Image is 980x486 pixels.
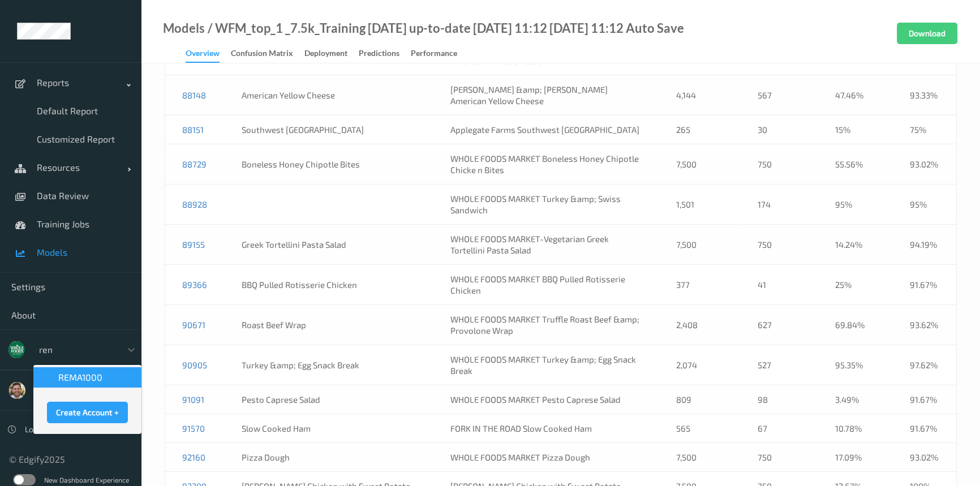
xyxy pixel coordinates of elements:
a: Models [163,23,205,34]
td: 69.84% [818,305,893,345]
td: 1,501 [659,184,741,225]
a: 88928 [182,199,207,209]
td: 265 [659,115,741,144]
td: 75% [893,115,957,144]
td: WHOLE FOODS MARKET Pesto Caprese Salad [433,385,659,414]
a: 90671 [182,320,205,330]
td: American Yellow Cheese [225,75,433,115]
td: 377 [659,265,741,305]
a: 92160 [182,452,205,462]
td: 47.46% [818,75,893,115]
td: 750 [741,225,818,265]
a: 90905 [182,360,207,370]
td: Greek Tortellini Pasta Salad [225,225,433,265]
a: Deployment [304,46,359,62]
td: Southwest [GEOGRAPHIC_DATA] [225,115,433,144]
a: Confusion matrix [231,46,304,62]
td: 41 [741,265,818,305]
td: 95.35% [818,345,893,385]
td: Slow Cooked Ham [225,414,433,443]
td: 95% [893,184,957,225]
a: Performance [411,46,468,62]
td: 2,074 [659,345,741,385]
div: / WFM_top_1 _7.5k_Training [DATE] up-to-date [DATE] 11:12 [DATE] 11:12 Auto Save [205,23,684,34]
td: Roast Beef Wrap [225,305,433,345]
td: 98 [741,385,818,414]
td: 55.56% [818,144,893,184]
td: 93.33% [893,75,957,115]
td: 809 [659,385,741,414]
td: 565 [659,414,741,443]
td: 10.78% [818,414,893,443]
td: 25% [818,265,893,305]
td: WHOLE FOODS MARKET Truffle Roast Beef &amp; Provolone Wrap [433,305,659,345]
td: 94.19% [893,225,957,265]
td: 15% [818,115,893,144]
td: FORK IN THE ROAD Slow Cooked Ham [433,414,659,443]
td: 527 [741,345,818,385]
div: Overview [186,48,220,63]
td: 93.02% [893,443,957,472]
td: 93.02% [893,144,957,184]
button: Download [897,23,957,44]
td: 174 [741,184,818,225]
td: 7,500 [659,144,741,184]
td: 750 [741,144,818,184]
td: 17.09% [818,443,893,472]
td: Turkey &amp; Egg Snack Break [225,345,433,385]
td: WHOLE FOODS MARKET-Vegetarian Greek Tortellini Pasta Salad [433,225,659,265]
td: WHOLE FOODS MARKET Boneless Honey Chipotle Chicke n Bites [433,144,659,184]
td: Boneless Honey Chipotle Bites [225,144,433,184]
a: 89366 [182,279,207,290]
td: [PERSON_NAME] &amp; [PERSON_NAME] American Yellow Cheese [433,75,659,115]
a: 88151 [182,124,204,135]
a: Predictions [359,46,411,62]
td: 95% [818,184,893,225]
td: WHOLE FOODS MARKET BBQ Pulled Rotisserie Chicken [433,265,659,305]
td: 2,408 [659,305,741,345]
td: 67 [741,414,818,443]
td: BBQ Pulled Rotisserie Chicken [225,265,433,305]
td: 627 [741,305,818,345]
td: 30 [741,115,818,144]
a: Overview [186,46,231,63]
div: Performance [411,48,457,62]
a: 89155 [182,239,205,250]
td: WHOLE FOODS MARKET Turkey &amp; Egg Snack Break [433,345,659,385]
td: 3.49% [818,385,893,414]
td: 14.24% [818,225,893,265]
td: Applegate Farms Southwest [GEOGRAPHIC_DATA] [433,115,659,144]
a: 91091 [182,394,204,405]
td: 91.67% [893,414,957,443]
td: 91.67% [893,265,957,305]
td: 567 [741,75,818,115]
td: WHOLE FOODS MARKET Pizza Dough [433,443,659,472]
a: 91570 [182,423,205,433]
td: Pizza Dough [225,443,433,472]
td: 93.62% [893,305,957,345]
td: Pesto Caprese Salad [225,385,433,414]
td: 7,500 [659,443,741,472]
td: WHOLE FOODS MARKET Turkey &amp; Swiss Sandwich [433,184,659,225]
td: 7,500 [659,225,741,265]
div: Confusion matrix [231,48,293,62]
a: 88729 [182,159,207,169]
div: Deployment [304,48,347,62]
td: 91.67% [893,385,957,414]
td: 97.62% [893,345,957,385]
td: 4,144 [659,75,741,115]
a: 88148 [182,90,206,100]
td: 750 [741,443,818,472]
div: Predictions [359,48,399,62]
